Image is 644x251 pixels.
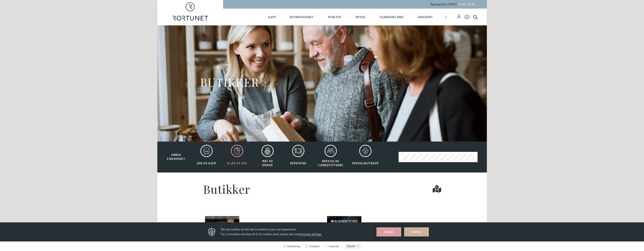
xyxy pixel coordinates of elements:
[161,145,191,161] button: Annen virksomhet
[305,23,320,25] label: Analytics
[283,23,300,25] label: Advertising
[203,183,250,195] h1: Butikker
[379,9,404,25] a: Tilbakemelding
[325,23,328,25] input: Essential
[221,5,372,14] h3: We use cookies on this site to enhance your user experience. For a complete overview of of all co...
[355,9,365,25] a: Om oss
[283,23,286,25] input: Advertising
[200,75,259,89] h1: BUTIKKER
[167,153,185,160] span: Annen virksomhet
[347,22,355,25] text: Details
[457,3,475,6] a: 10:00 - 20:00
[445,9,457,25] span: |
[262,160,273,167] span: Mat og drikke
[222,145,252,169] button: Klær og sko
[418,9,433,25] a: Gavekort
[268,9,276,25] a: Hjem
[464,14,470,20] button: Open Accessibility Menu
[459,3,475,6] span: 10:00 - 20:00
[344,21,361,27] button: Details
[352,162,379,165] span: Spesialbutikker
[404,5,429,14] button: Decline
[290,9,314,25] a: Butikkoversikt
[290,162,306,165] span: Servering
[283,145,313,169] button: Servering
[324,23,339,25] label: Essential
[328,9,341,25] a: Nyheter
[197,162,216,165] span: Hus og hjem
[314,145,347,169] button: Service og tjenesteytende
[192,145,221,169] button: Hus og hjem
[208,5,216,14] img: Privacy reminder
[348,145,383,169] button: Spesialbutikker
[253,145,282,169] button: Mat og drikke
[300,10,322,14] span: personal settings.
[227,162,247,165] span: Klær og sko
[430,2,475,6] p: Åpningstider - [DATE] :
[376,5,401,14] button: Accept
[318,160,343,167] span: Service og tjenesteytende
[306,23,308,25] input: Analytics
